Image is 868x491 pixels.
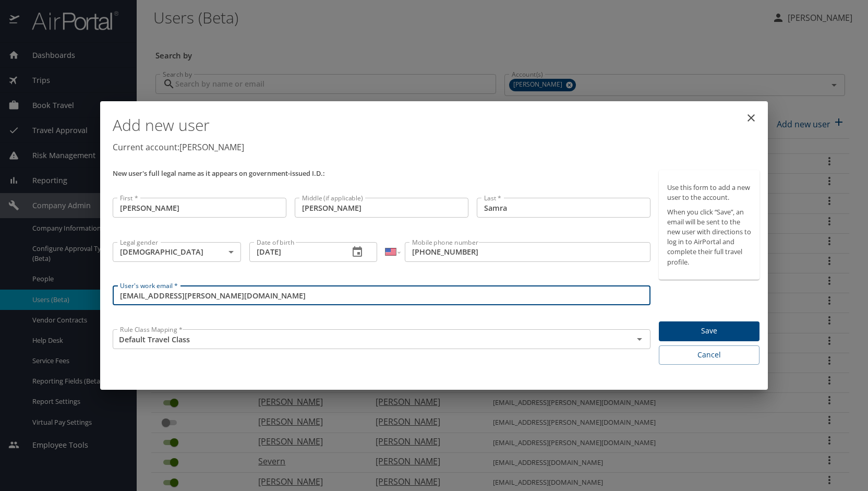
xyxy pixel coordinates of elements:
[667,325,751,338] span: Save
[667,207,751,267] p: When you click “Save”, an email will be sent to the new user with directions to log in to AirPort...
[113,242,241,262] div: [DEMOGRAPHIC_DATA]
[659,345,759,365] button: Cancel
[113,110,759,141] h1: Add new user
[667,349,751,362] span: Cancel
[113,170,650,177] p: New user's full legal name as it appears on government-issued I.D.:
[659,321,759,342] button: Save
[667,183,751,202] p: Use this form to add a new user to the account.
[739,105,764,130] button: close
[632,332,647,346] button: Open
[113,141,759,153] p: Current account: [PERSON_NAME]
[249,242,341,262] input: MM/DD/YYYY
